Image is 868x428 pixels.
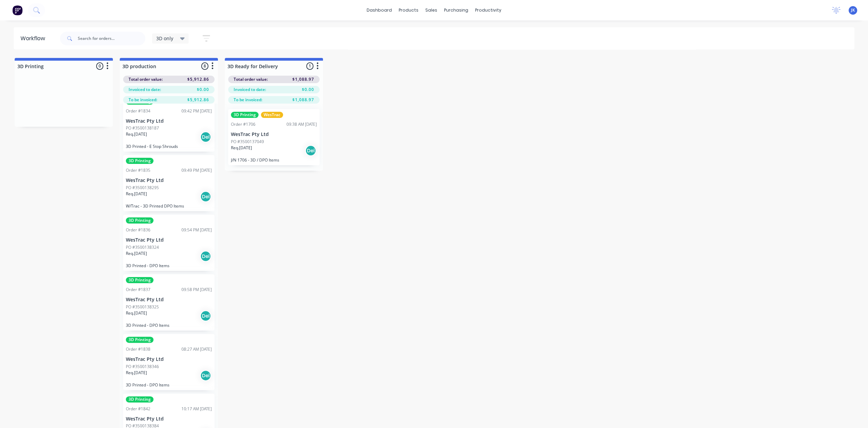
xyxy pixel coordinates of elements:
div: Order #1837 [126,287,150,293]
p: Req. [DATE] [231,145,252,151]
span: Total order value: [129,76,163,82]
p: 3D Printed - DPO Items [126,323,212,328]
div: Del [200,370,211,381]
div: Del [200,251,211,262]
span: To be invoiced: [234,97,262,103]
p: PO #3500138187 [126,125,159,131]
div: 3D Printing [126,396,153,402]
p: WesTrac Pty Ltd [126,356,212,362]
p: Req. [DATE] [126,250,147,257]
div: 3D Printing [126,217,153,224]
p: 3D Printed - E Stop Shrouds [126,144,212,149]
div: Order #1838 [126,346,150,352]
div: Workflow [20,34,48,43]
div: Order #1836 [126,227,150,233]
span: Invoiced to date: [234,87,266,93]
p: WesTrac Pty Ltd [126,416,212,422]
div: 09:58 PM [DATE] [181,287,212,293]
div: Del [200,191,211,202]
div: Del [200,310,211,321]
p: PO #3500137049 [231,139,264,145]
div: 09:38 AM [DATE] [286,121,317,127]
p: WesTrac Pty Ltd [231,132,317,137]
div: 3D PrintingOrder #183509:49 PM [DATE]WesTrac Pty LtdPO #3500138295Req.[DATE]DelW/Trac - 3D Printe... [123,155,215,211]
div: products [395,5,422,15]
div: 3D Printing [126,337,153,343]
span: $0.00 [302,87,314,93]
div: productivity [472,5,505,15]
div: 09:54 PM [DATE] [181,227,212,233]
div: Del [305,145,316,156]
p: WesTrac Pty Ltd [126,118,212,124]
div: 3D PrintingWesTracOrder #170609:38 AM [DATE]WesTrac Pty LtdPO #3500137049Req.[DATE]DelJ/N 1706 - ... [228,109,320,165]
div: Order #1834 [126,108,150,114]
div: 3D PrintingOrder #183409:42 PM [DATE]WesTrac Pty LtdPO #3500138187Req.[DATE]Del3D Printed - E Sto... [123,96,215,152]
p: PO #3500138295 [126,185,159,191]
span: $1,088.97 [292,97,314,103]
div: 3D Printing [231,112,259,118]
span: $5,912.86 [187,76,209,82]
div: purchasing [441,5,472,15]
div: WesTrac [261,112,283,118]
p: Req. [DATE] [126,191,147,197]
p: PO #3500138324 [126,244,159,250]
div: Order #1706 [231,121,255,127]
p: 3D Printed - DPO Items [126,382,212,387]
p: Req. [DATE] [126,131,147,137]
div: 09:49 PM [DATE] [181,167,212,173]
span: $0.00 [197,87,209,93]
div: Order #1842 [126,406,150,412]
div: sales [422,5,441,15]
div: 3D PrintingOrder #183808:27 AM [DATE]WesTrac Pty LtdPO #3500138346Req.[DATE]Del3D Printed - DPO I... [123,334,215,390]
p: 3D Printed - DPO Items [126,263,212,268]
img: Factory [12,5,23,15]
span: Invoiced to date: [129,87,161,93]
p: WesTrac Pty Ltd [126,237,212,243]
span: Total order value: [234,76,268,82]
div: 3D PrintingOrder #183609:54 PM [DATE]WesTrac Pty LtdPO #3500138324Req.[DATE]Del3D Printed - DPO I... [123,215,215,271]
div: Order #1835 [126,167,150,173]
span: 3D only [156,35,173,42]
p: PO #3500138346 [126,364,159,370]
div: 3D Printing [126,277,153,283]
p: Req. [DATE] [126,310,147,316]
span: $5,912.86 [187,97,209,103]
div: 3D PrintingOrder #183709:58 PM [DATE]WesTrac Pty LtdPO #3500138325Req.[DATE]Del3D Printed - DPO I... [123,274,215,331]
div: 10:17 AM [DATE] [181,406,212,412]
div: 09:42 PM [DATE] [181,108,212,114]
span: $1,088.97 [292,76,314,82]
p: PO #3500138325 [126,304,159,310]
input: Search for orders... [78,32,145,45]
span: JK [851,7,855,13]
a: dashboard [363,5,395,15]
div: 08:27 AM [DATE] [181,346,212,352]
p: WesTrac Pty Ltd [126,178,212,183]
span: To be invoiced: [129,97,157,103]
p: WesTrac Pty Ltd [126,297,212,303]
p: J/N 1706 - 3D / DPO Items [231,157,317,163]
p: Req. [DATE] [126,370,147,376]
div: Del [200,132,211,142]
p: W/Trac - 3D Printed DPO Items [126,203,212,209]
div: 3D Printing [126,158,153,164]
